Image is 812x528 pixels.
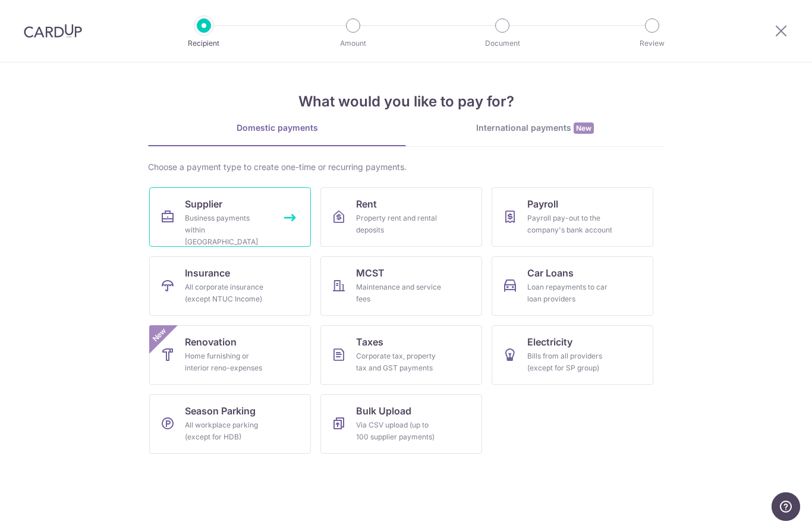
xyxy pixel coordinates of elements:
a: Car LoansLoan repayments to car loan providers [492,256,653,316]
span: Supplier [185,197,222,211]
div: Bills from all providers (except for SP group) [527,350,613,374]
p: Document [458,37,546,49]
a: PayrollPayroll pay-out to the company's bank account [492,187,653,247]
span: Electricity [527,335,572,349]
span: Taxes [356,335,383,349]
div: All corporate insurance (except NTUC Income) [185,281,270,305]
span: MCST [356,266,385,280]
span: Rent [356,197,377,211]
div: Business payments within [GEOGRAPHIC_DATA] [185,212,270,248]
div: Corporate tax, property tax and GST payments [356,350,442,374]
div: Loan repayments to car loan providers [527,281,613,305]
div: International payments [406,122,664,134]
a: RentProperty rent and rental deposits [320,187,482,247]
a: ElectricityBills from all providers (except for SP group) [492,325,653,385]
div: Payroll pay-out to the company's bank account [527,212,613,236]
span: Car Loans [527,266,574,280]
iframe: Opens a widget where you can find more information [772,492,800,522]
div: Choose a payment type to create one-time or recurring payments. [148,161,664,173]
span: New [574,122,594,134]
div: Property rent and rental deposits [356,212,442,236]
span: Insurance [185,266,230,280]
a: SupplierBusiness payments within [GEOGRAPHIC_DATA] [149,187,311,247]
span: New [150,325,169,345]
img: CardUp [24,24,82,38]
a: Season ParkingAll workplace parking (except for HDB) [149,394,311,454]
div: All workplace parking (except for HDB) [185,419,270,443]
span: Bulk Upload [356,404,411,418]
div: Home furnishing or interior reno-expenses [185,350,270,374]
div: Via CSV upload (up to 100 supplier payments) [356,419,442,443]
p: Recipient [160,37,248,49]
div: Maintenance and service fees [356,281,442,305]
a: InsuranceAll corporate insurance (except NTUC Income) [149,256,311,316]
a: RenovationHome furnishing or interior reno-expensesNew [149,325,311,385]
p: Amount [309,37,397,49]
span: Season Parking [185,404,256,418]
p: Review [608,37,696,49]
span: Renovation [185,335,237,349]
a: TaxesCorporate tax, property tax and GST payments [320,325,482,385]
span: Payroll [527,197,558,211]
div: Domestic payments [148,122,406,134]
a: MCSTMaintenance and service fees [320,256,482,316]
h4: What would you like to pay for? [148,91,664,112]
a: Bulk UploadVia CSV upload (up to 100 supplier payments) [320,394,482,454]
